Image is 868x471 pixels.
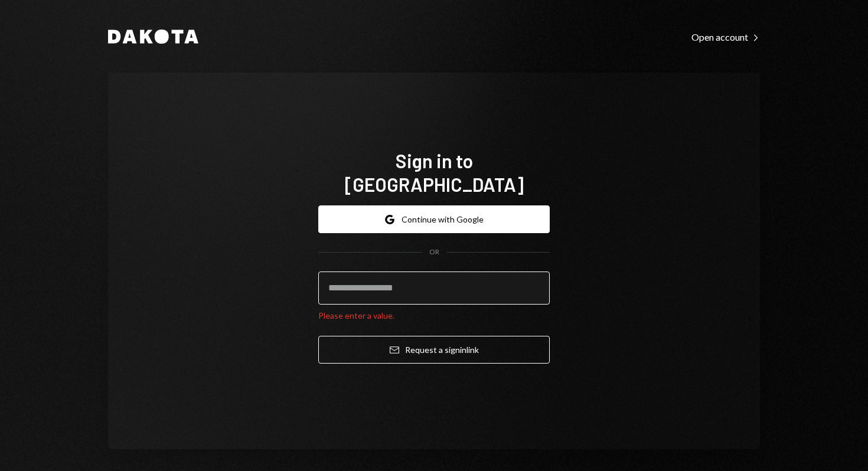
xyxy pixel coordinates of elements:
div: Please enter a value. [318,309,550,322]
button: Continue with Google [318,205,550,233]
a: Open account [691,30,760,43]
button: Request a signinlink [318,336,550,364]
div: Open account [691,31,760,43]
div: OR [429,247,439,257]
h1: Sign in to [GEOGRAPHIC_DATA] [318,149,550,196]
